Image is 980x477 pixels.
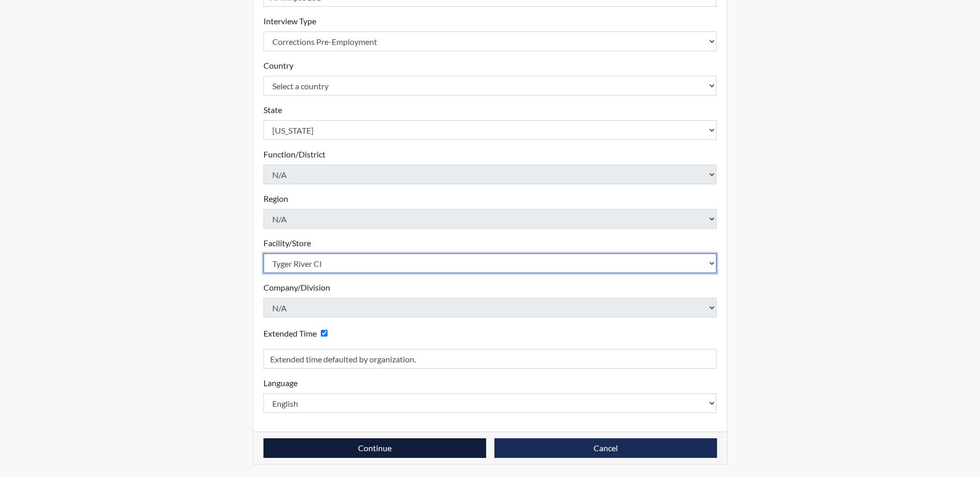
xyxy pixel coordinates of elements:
button: Cancel [494,438,717,458]
label: Region [263,193,288,205]
label: Extended Time [263,327,317,340]
label: State [263,104,282,116]
label: Company/Division [263,281,330,294]
div: Checking this box will provide the interviewee with an accomodation of extra time to answer each ... [263,326,332,341]
label: Language [263,377,298,389]
button: Continue [263,438,486,458]
label: Facility/Store [263,237,311,249]
label: Interview Type [263,15,316,27]
label: Country [263,59,293,72]
label: Function/District [263,148,325,161]
input: Reason for Extension [263,349,717,369]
